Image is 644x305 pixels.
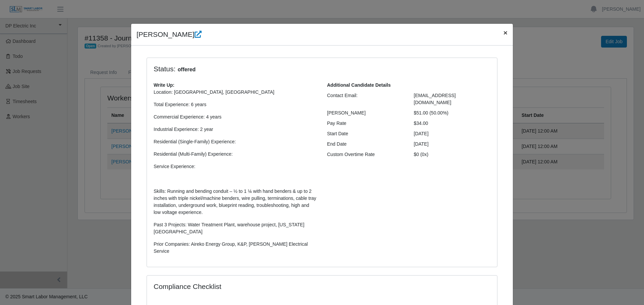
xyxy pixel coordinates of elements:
p: Total Experience: 6 years [154,101,317,108]
p: Commercial Experience: 4 years [154,113,317,121]
div: [PERSON_NAME] [322,109,409,117]
h4: Status: [154,65,404,74]
div: Contact Email: [322,92,409,106]
div: [DATE] [409,130,496,137]
span: [DATE] [414,141,429,147]
p: Residential (Multi-Family) Experience: [154,151,317,158]
p: Past 3 Projects: Water Treatment Plant, warehouse project, [US_STATE][GEOGRAPHIC_DATA] [154,221,317,235]
p: Skills: Running and bending conduit – ½ to 1 ¼ with hand benders & up to 2 inches with triple nic... [154,188,317,216]
div: $34.00 [409,120,496,127]
b: Write Up: [154,82,174,88]
p: Industrial Experience: 2 year [154,126,317,133]
span: $0 (0x) [414,152,429,157]
span: [EMAIL_ADDRESS][DOMAIN_NAME] [414,93,456,105]
div: Custom Overtime Rate [322,151,409,158]
p: Prior Companies: Aireko Energy Group, K&P, [PERSON_NAME] Electrical Service [154,241,317,255]
div: $51.00 (50.00%) [409,109,496,117]
h4: [PERSON_NAME] [137,29,202,40]
div: End Date [322,141,409,148]
p: Residential (Single-Family) Experience: [154,138,317,145]
b: Additional Candidate Details [327,82,391,88]
div: Pay Rate [322,120,409,127]
span: × [503,29,507,36]
p: Service Experience: [154,163,317,170]
span: offered [175,66,198,74]
div: Start Date [322,130,409,137]
button: Close [498,24,513,42]
h4: Compliance Checklist [154,282,375,291]
p: Location: [GEOGRAPHIC_DATA], [GEOGRAPHIC_DATA] [154,89,317,96]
